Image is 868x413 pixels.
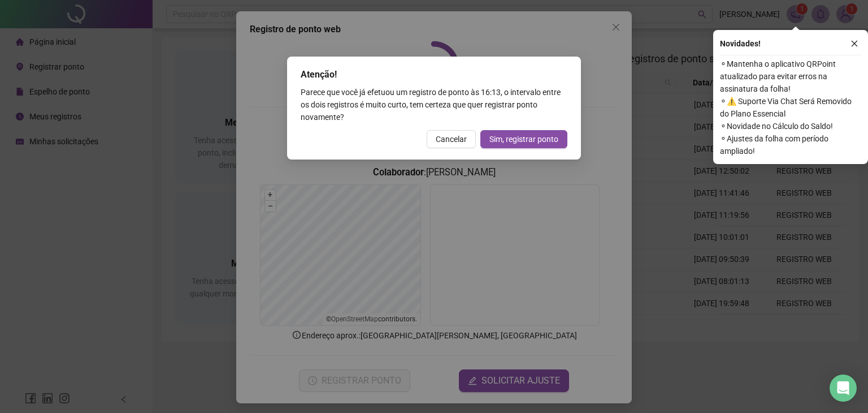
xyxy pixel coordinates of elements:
[720,132,861,157] span: ⚬ Ajustes da folha com período ampliado!
[301,68,567,81] div: Atenção!
[489,133,558,145] span: Sim, registrar ponto
[830,375,857,402] div: Open Intercom Messenger
[720,58,861,95] span: ⚬ Mantenha o aplicativo QRPoint atualizado para evitar erros na assinatura da folha!
[850,40,858,48] span: close
[436,133,467,145] span: Cancelar
[480,130,567,148] button: Sim, registrar ponto
[720,120,861,132] span: ⚬ Novidade no Cálculo do Saldo!
[427,130,476,148] button: Cancelar
[720,37,761,50] span: Novidades !
[301,86,567,123] div: Parece que você já efetuou um registro de ponto às 16:13 , o intervalo entre os dois registros é ...
[720,95,861,120] span: ⚬ ⚠️ Suporte Via Chat Será Removido do Plano Essencial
